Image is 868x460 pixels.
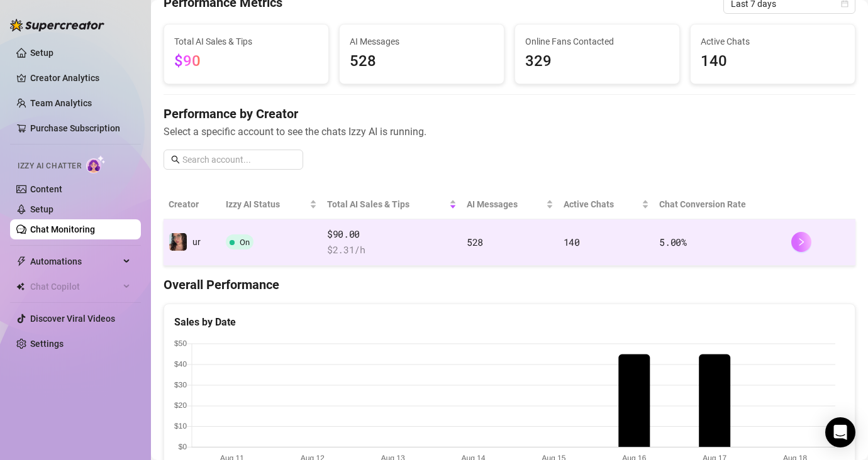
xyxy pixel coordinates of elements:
a: Discover Viral Videos [30,314,115,324]
a: Creator Analytics [30,68,131,88]
th: Chat Conversion Rate [654,190,786,219]
span: Izzy AI Chatter [18,160,81,172]
span: AI Messages [350,35,494,48]
div: Open Intercom Messenger [825,417,855,447]
th: Active Chats [559,190,655,219]
a: Team Analytics [30,98,92,108]
span: 528 [350,50,494,74]
span: search [171,155,180,164]
a: Content [30,184,62,194]
span: 329 [525,50,669,74]
img: AI Chatter [86,155,106,173]
span: On [240,238,250,247]
img: Chat Copilot [16,282,25,291]
span: Active Chats [701,35,845,48]
a: Setup [30,204,53,214]
span: 140 [564,236,580,248]
span: $90 [174,52,201,70]
a: Chat Monitoring [30,224,95,234]
span: Total AI Sales & Tips [174,35,318,48]
h4: Performance by Creator [164,105,855,123]
span: Select a specific account to see the chats Izzy AI is running. [164,124,855,140]
span: Online Fans Contacted [525,35,669,48]
span: right [797,238,806,246]
th: AI Messages [462,190,559,219]
a: Setup [30,48,53,58]
span: thunderbolt [16,256,26,266]
span: 140 [701,50,845,74]
span: ur [192,237,201,247]
a: Purchase Subscription [30,123,120,133]
div: Sales by Date [174,314,845,330]
span: Automations [30,251,120,271]
span: Total AI Sales & Tips [327,197,447,211]
span: 528 [467,236,483,248]
span: $ 2.31 /h [327,243,457,258]
th: Izzy AI Status [221,190,322,219]
span: AI Messages [467,197,543,211]
span: Active Chats [564,197,640,211]
button: right [791,232,811,252]
th: Creator [164,190,221,219]
img: logo-BBDzfeDw.svg [10,19,104,31]
h4: Overall Performance [164,276,855,293]
span: Izzy AI Status [226,197,307,211]
th: Total AI Sales & Tips [322,190,462,219]
img: ur [169,233,187,251]
span: 5.00 % [659,236,687,248]
span: Chat Copilot [30,277,120,297]
span: $90.00 [327,227,457,242]
a: Settings [30,339,64,349]
input: Search account... [182,153,296,167]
